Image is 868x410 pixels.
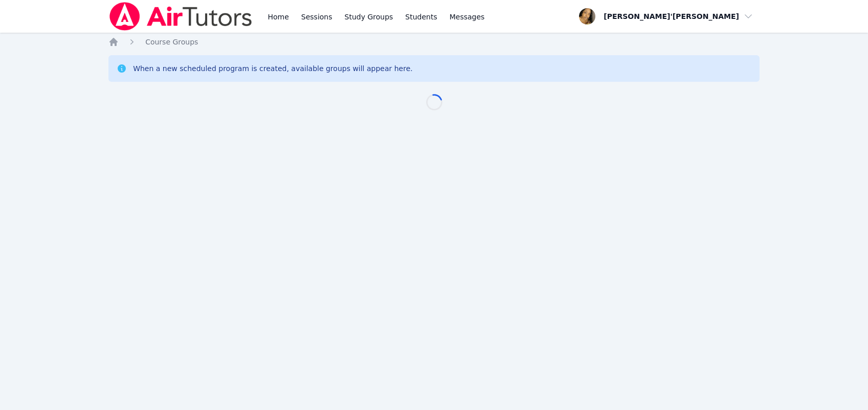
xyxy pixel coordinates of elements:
[145,37,198,47] a: Course Groups
[108,37,760,47] nav: Breadcrumb
[145,38,198,46] span: Course Groups
[450,12,485,22] span: Messages
[133,63,413,74] div: When a new scheduled program is created, available groups will appear here.
[108,2,253,31] img: Air Tutors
